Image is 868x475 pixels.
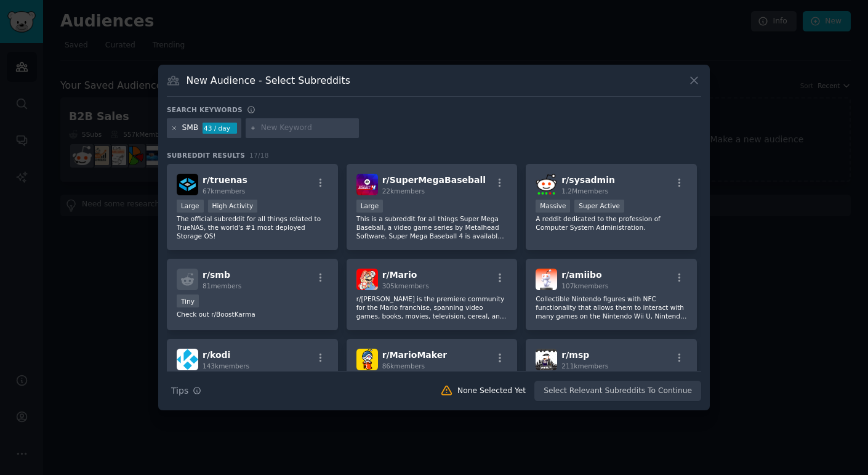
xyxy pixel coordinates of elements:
p: This is a subreddit for all things Super Mega Baseball, a video game series by Metalhead Software... [356,214,508,240]
span: 143k members [203,362,249,370]
div: 43 / day [203,123,237,134]
img: msp [536,349,557,370]
span: Tips [171,384,188,397]
span: 22k members [382,187,425,195]
h3: Search keywords [167,105,243,114]
span: 107k members [561,282,608,290]
span: 211k members [561,362,608,370]
span: 17 / 18 [249,152,269,159]
p: Check out r/BoostKarma [177,310,328,319]
p: The official subreddit for all things related to TrueNAS, the world's #1 most deployed Storage OS! [177,214,328,240]
img: truenas [177,174,198,195]
span: r/ msp [561,350,589,360]
div: None Selected Yet [457,386,526,397]
span: r/ amiibo [561,270,601,280]
span: 1.2M members [561,187,608,195]
span: 67k members [203,187,245,195]
span: 86k members [382,362,425,370]
p: Collectible Nintendo figures with NFC functionality that allows them to interact with many games ... [536,294,687,320]
img: SuperMegaBaseball [356,174,378,195]
div: High Activity [208,200,258,213]
p: A reddit dedicated to the profession of Computer System Administration. [536,214,687,232]
div: SMB [182,123,199,134]
span: r/ Mario [382,270,417,280]
p: r/[PERSON_NAME] is the premiere community for the Mario franchise, spanning video games, books, m... [356,294,508,320]
img: kodi [177,349,198,370]
div: Super Active [574,200,624,213]
img: sysadmin [536,174,557,195]
span: r/ smb [203,270,230,280]
span: r/ kodi [203,350,230,360]
img: Mario [356,269,378,290]
div: Large [177,200,204,213]
input: New Keyword [261,123,355,134]
span: r/ sysadmin [561,175,615,185]
span: r/ MarioMaker [382,350,447,360]
img: amiibo [536,269,557,290]
img: MarioMaker [356,349,378,370]
span: r/ SuperMegaBaseball [382,175,486,185]
span: r/ truenas [203,175,247,185]
span: 305k members [382,282,429,290]
span: 81 members [203,282,241,290]
button: Tips [167,380,206,402]
div: Massive [536,200,570,213]
div: Large [356,200,384,213]
span: Subreddit Results [167,151,245,160]
h3: New Audience - Select Subreddits [187,74,350,87]
div: Tiny [177,294,199,307]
